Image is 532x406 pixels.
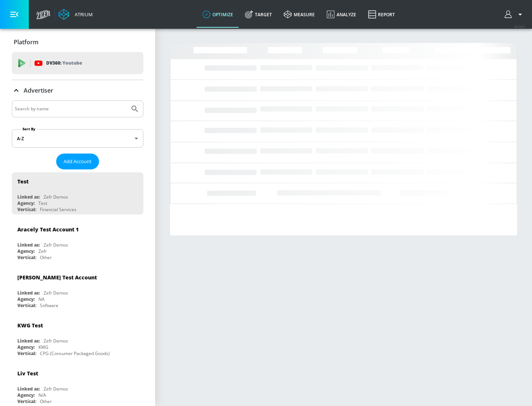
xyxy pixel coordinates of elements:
div: Vertical: [17,206,36,213]
div: Vertical: [17,254,36,261]
div: Aracely Test Account 1Linked as:Zefr DemosAgency:ZefrVertical:Other [12,220,143,262]
input: Search by name [15,104,127,114]
div: TestLinked as:Zefr DemosAgency:TestVertical:Financial Services [12,172,143,214]
div: Linked as: [17,242,40,248]
div: Platform [12,32,143,52]
div: Other [40,254,52,261]
div: Vertical: [17,302,36,309]
div: [PERSON_NAME] Test AccountLinked as:Zefr DemosAgency:NAVertical:Software [12,268,143,310]
a: Analyze [321,1,362,28]
div: Test [17,178,28,185]
div: Linked as: [17,290,40,296]
div: Zefr Demos [44,194,68,200]
div: Linked as: [17,194,40,200]
div: [PERSON_NAME] Test Account [17,274,97,281]
div: DV360: Youtube [12,52,143,74]
div: Financial Services [40,206,76,213]
div: Liv Test [17,370,38,377]
div: Vertical: [17,350,36,357]
div: Linked as: [17,386,40,392]
div: Advertiser [12,80,143,101]
div: Aracely Test Account 1 [17,226,79,233]
div: Other [40,398,52,405]
a: measure [278,1,321,28]
div: KWG TestLinked as:Zefr DemosAgency:KWGVertical:CPG (Consumer Packaged Goods) [12,316,143,358]
div: N/A [38,392,46,398]
div: Atrium [72,11,93,18]
div: KWG Test [17,322,43,329]
div: Agency: [17,200,35,206]
a: optimize [197,1,239,28]
a: Report [362,1,401,28]
p: DV360: [46,59,82,67]
div: Zefr Demos [44,290,68,296]
div: Vertical: [17,398,36,405]
span: v 4.24.0 [514,24,525,28]
p: Advertiser [24,86,53,94]
div: Agency: [17,344,35,350]
div: Test [38,200,47,206]
div: Zefr Demos [44,242,68,248]
div: A-Z [12,129,143,148]
button: Add Account [56,154,99,169]
p: Youtube [62,59,82,67]
label: Sort By [21,127,37,131]
div: Zefr Demos [44,338,68,344]
span: Add Account [64,157,92,166]
div: Software [40,302,58,309]
a: Target [239,1,278,28]
div: Agency: [17,296,35,302]
a: Atrium [58,9,93,20]
p: Platform [14,38,38,46]
div: KWG [38,344,48,350]
div: Linked as: [17,338,40,344]
div: Agency: [17,392,35,398]
div: NA [38,296,45,302]
div: Agency: [17,248,35,254]
div: CPG (Consumer Packaged Goods) [40,350,110,357]
div: Zefr [38,248,47,254]
div: Zefr Demos [44,386,68,392]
